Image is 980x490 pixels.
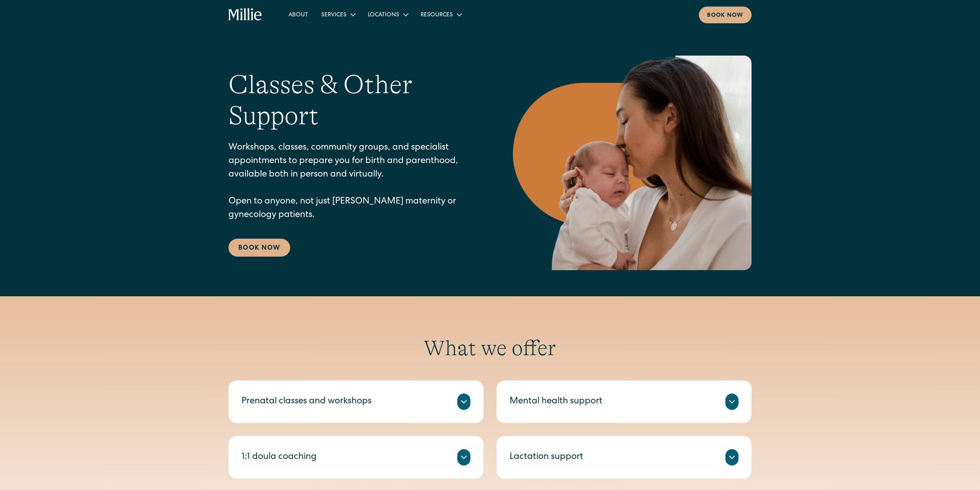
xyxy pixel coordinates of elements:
[699,7,752,23] a: Book now
[513,56,752,270] img: Mother kissing her newborn on the forehead, capturing a peaceful moment of love and connection in...
[510,451,583,464] div: Lactation support
[228,239,290,257] a: Book Now
[421,11,453,20] div: Resources
[242,395,371,409] div: Prenatal classes and workshops
[315,8,361,21] div: Services
[282,8,315,21] a: About
[707,11,743,20] div: Book now
[228,8,262,21] a: home
[228,69,480,132] h1: Classes & Other Support
[321,11,347,20] div: Services
[368,11,399,20] div: Locations
[510,395,602,409] div: Mental health support
[361,8,414,21] div: Locations
[414,8,468,21] div: Resources
[242,451,317,464] div: 1:1 doula coaching
[228,336,752,361] h2: What we offer
[228,141,480,222] p: Workshops, classes, community groups, and specialist appointments to prepare you for birth and pa...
